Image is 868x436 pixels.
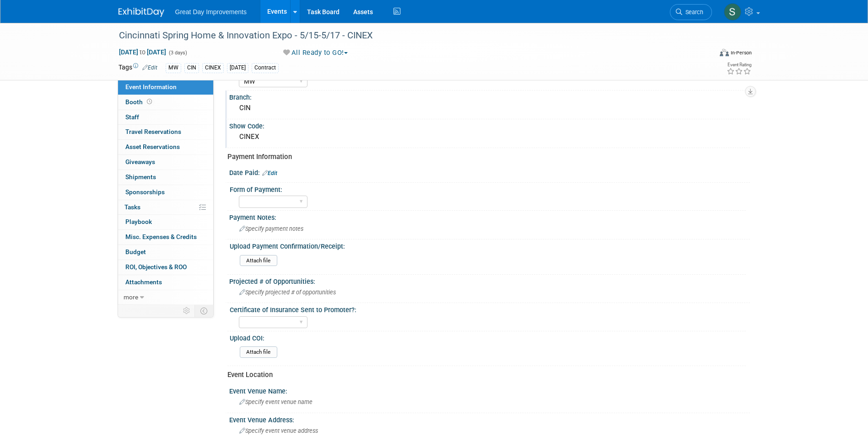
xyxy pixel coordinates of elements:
[236,101,743,115] div: CIN
[658,48,752,61] div: Event Format
[119,8,164,17] img: ExhibitDay
[720,49,729,56] img: Format-Inperson.png
[118,200,213,215] a: Tasks
[125,83,177,90] span: Event Information
[125,233,197,240] span: Misc. Expenses & Credits
[670,4,712,20] a: Search
[116,27,698,44] div: Cincinnati Spring Home & Innovation Expo - 5/15-5/17 - CINEX
[124,293,138,301] span: more
[118,140,213,154] a: Asset Reservations
[230,239,746,251] div: Upload Payment Confirmation/Receipt:
[239,225,303,232] span: Specify payment notes
[118,290,213,305] a: more
[119,63,157,73] td: Tags
[118,125,213,139] a: Travel Reservations
[239,289,336,296] span: Specify projected # of opportunities
[280,48,351,58] button: All Ready to GO!
[229,211,750,222] div: Payment Notes:
[227,370,743,380] div: Event Location
[230,331,746,343] div: Upload COI:
[262,170,277,176] a: Edit
[194,305,213,317] td: Toggle Event Tabs
[230,183,746,194] div: Form of Payment:
[227,63,248,73] div: [DATE]
[118,110,213,125] a: Staff
[229,90,750,102] div: Branch:
[142,64,157,71] a: Edit
[118,170,213,185] a: Shipments
[118,275,213,290] a: Attachments
[118,230,213,245] a: Misc. Expenses & Credits
[229,384,750,396] div: Event Venue Name:
[229,275,750,286] div: Projected # of Opportunities:
[229,166,750,178] div: Date Paid:
[125,188,165,196] span: Sponsorships
[239,399,313,405] span: Specify event venue name
[236,130,743,144] div: CINEX
[166,63,181,73] div: MW
[125,278,162,286] span: Attachments
[179,305,195,317] td: Personalize Event Tab Strip
[724,3,741,21] img: Sha'Nautica Sales
[118,185,213,200] a: Sponsorships
[229,119,750,131] div: Show Code:
[125,143,180,150] span: Asset Reservations
[125,158,155,165] span: Giveaways
[230,303,746,314] div: Certificate of Insurance Sent to Promoter?:
[118,80,213,95] a: Event Information
[118,155,213,170] a: Giveaways
[125,113,139,121] span: Staff
[119,48,167,56] span: [DATE] [DATE]
[175,8,247,16] span: Great Day Improvements
[125,173,156,181] span: Shipments
[138,48,147,56] span: to
[682,9,703,16] span: Search
[125,98,154,106] span: Booth
[730,49,752,56] div: In-Person
[145,98,154,105] span: Booth not reserved yet
[125,128,181,135] span: Travel Reservations
[727,63,751,67] div: Event Rating
[118,215,213,229] a: Playbook
[125,218,152,225] span: Playbook
[229,413,750,425] div: Event Venue Address:
[118,260,213,275] a: ROI, Objectives & ROO
[184,63,199,73] div: CIN
[124,203,140,211] span: Tasks
[252,63,279,73] div: Contract
[125,248,146,255] span: Budget
[168,50,187,56] span: (3 days)
[118,245,213,260] a: Budget
[227,152,743,162] div: Payment Information
[239,427,318,434] span: Specify event venue address
[125,263,187,271] span: ROI, Objectives & ROO
[118,95,213,110] a: Booth
[202,63,224,73] div: CINEX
